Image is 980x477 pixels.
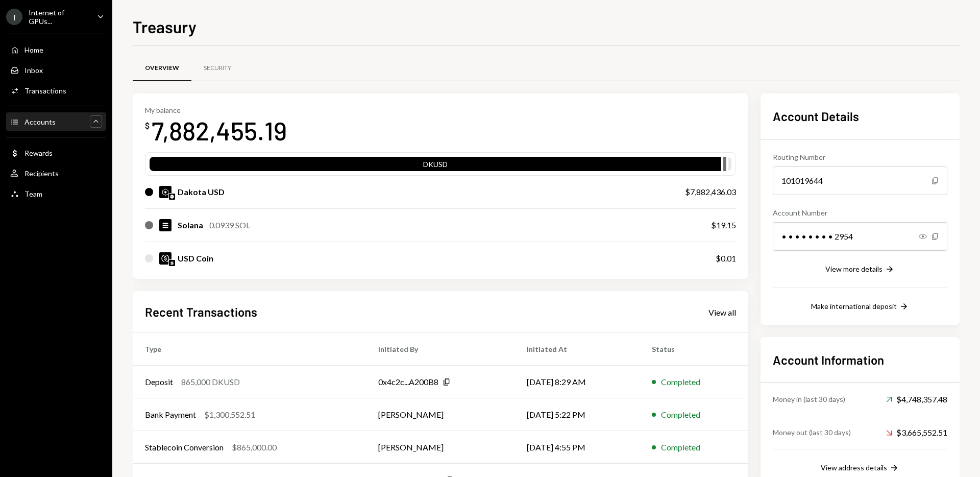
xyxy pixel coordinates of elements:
[773,222,947,251] div: • • • • • • • • 2954
[159,252,171,265] img: USDC
[886,393,947,406] div: $4,748,357.48
[145,376,173,388] div: Deposit
[24,66,43,75] div: Inbox
[169,194,175,200] img: base-mainnet
[773,427,851,438] div: Money out (last 30 days)
[6,9,22,25] div: I
[773,166,947,195] div: 101019644
[821,463,899,474] button: View address details
[145,64,179,73] div: Overview
[6,164,106,182] a: Recipients
[661,441,700,454] div: Completed
[514,398,640,431] td: [DATE] 5:22 PM
[378,376,438,388] div: 0x4c2c...A200B8
[661,376,700,388] div: Completed
[6,112,106,131] a: Accounts
[133,333,366,366] th: Type
[150,159,721,173] div: DKUSD
[685,186,736,198] div: $7,882,436.03
[825,264,895,275] button: View more details
[145,121,150,131] div: $
[366,431,514,464] td: [PERSON_NAME]
[716,252,736,265] div: $0.01
[661,409,700,421] div: Completed
[169,260,175,266] img: solana-mainnet
[209,219,250,231] div: 0.0939 SOL
[773,207,947,218] div: Account Number
[29,8,89,26] div: Internet of GPUs...
[204,64,231,73] div: Security
[178,186,225,198] div: Dakota USD
[514,366,640,398] td: [DATE] 8:29 AM
[191,56,243,82] a: Security
[6,184,106,203] a: Team
[773,394,845,404] div: Money in (last 30 days)
[24,86,66,95] div: Transactions
[640,333,748,366] th: Status
[24,149,53,157] div: Rewards
[24,117,56,126] div: Accounts
[708,307,736,318] div: View all
[773,108,947,125] h2: Account Details
[886,426,947,439] div: $3,665,552.51
[232,441,277,454] div: $865,000.00
[773,152,947,162] div: Routing Number
[152,114,287,147] div: 7,882,455.19
[366,333,514,366] th: Initiated By
[145,303,257,320] h2: Recent Transactions
[159,186,171,198] img: DKUSD
[708,306,736,318] a: View all
[811,302,897,311] div: Make international deposit
[133,16,197,37] h1: Treasury
[159,219,171,231] img: SOL
[145,409,196,421] div: Bank Payment
[811,301,909,313] button: Make international deposit
[6,144,106,162] a: Rewards
[514,333,640,366] th: Initiated At
[181,376,240,388] div: 865,000 DKUSD
[366,398,514,431] td: [PERSON_NAME]
[825,265,883,273] div: View more details
[178,252,213,265] div: USD Coin
[145,441,224,454] div: Stablecoin Conversion
[24,189,42,198] div: Team
[773,351,947,368] h2: Account Information
[6,40,106,59] a: Home
[711,219,736,231] div: $19.15
[178,219,203,231] div: Solana
[6,61,106,79] a: Inbox
[24,169,59,178] div: Recipients
[204,409,255,421] div: $1,300,552.51
[24,45,43,54] div: Home
[6,81,106,100] a: Transactions
[145,106,287,114] div: My balance
[514,431,640,464] td: [DATE] 4:55 PM
[821,463,887,472] div: View address details
[133,56,191,82] a: Overview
